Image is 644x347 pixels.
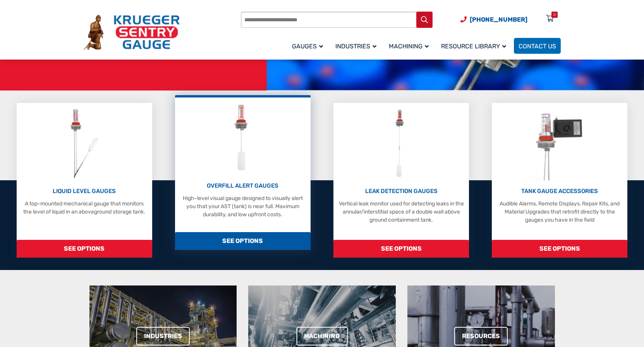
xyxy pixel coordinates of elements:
[175,95,310,250] a: Overfill Alert Gauges OVERFILL ALERT GAUGES High-level visual gauge designed to visually alert yo...
[553,12,556,18] div: 0
[386,107,416,180] img: Leak Detection Gauges
[436,37,514,55] a: Resource Library
[333,103,469,258] a: Leak Detection Gauges LEAK DETECTION GAUGES Vertical leak monitor used for detecting leaks in the...
[17,103,152,258] a: Liquid Level Gauges LIQUID LEVEL GAUGES A top-mounted mechanical gauge that monitors the level of...
[17,240,152,258] span: SEE OPTIONS
[492,103,627,258] a: Tank Gauge Accessories TANK GAUGE ACCESSORIES Audible Alarms, Remote Displays, Repair Kits, and M...
[460,15,527,24] a: Phone Number (920) 434-8860
[519,43,556,50] span: Contact Us
[21,200,148,216] p: A top-mounted mechanical gauge that monitors the level of liquid in an aboveground storage tank.
[384,37,436,55] a: Machining
[331,37,384,55] a: Industries
[136,327,190,345] a: Industries
[514,38,561,54] a: Contact Us
[337,187,465,196] p: LEAK DETECTION GAUGES
[492,240,627,258] span: SEE OPTIONS
[333,240,469,258] span: SEE OPTIONS
[179,194,306,219] p: High-level visual gauge designed to visually alert you that your AST (tank) is near full. Maximum...
[296,327,348,345] a: Machining
[287,37,331,55] a: Gauges
[496,187,623,196] p: TANK GAUGE ACCESSORIES
[21,187,148,196] p: LIQUID LEVEL GAUGES
[528,107,591,180] img: Tank Gauge Accessories
[179,181,306,190] p: OVERFILL ALERT GAUGES
[335,43,376,50] span: Industries
[64,107,105,180] img: Liquid Level Gauges
[292,43,323,50] span: Gauges
[470,16,527,23] span: [PHONE_NUMBER]
[84,15,180,50] img: Krueger Sentry Gauge
[389,43,429,50] span: Machining
[441,43,506,50] span: Resource Library
[175,232,310,250] span: SEE OPTIONS
[496,200,623,224] p: Audible Alarms, Remote Displays, Repair Kits, and Material Upgrades that retrofit directly to the...
[226,101,260,175] img: Overfill Alert Gauges
[337,200,465,224] p: Vertical leak monitor used for detecting leaks in the annular/interstitial space of a double wall...
[454,327,508,345] a: Resources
